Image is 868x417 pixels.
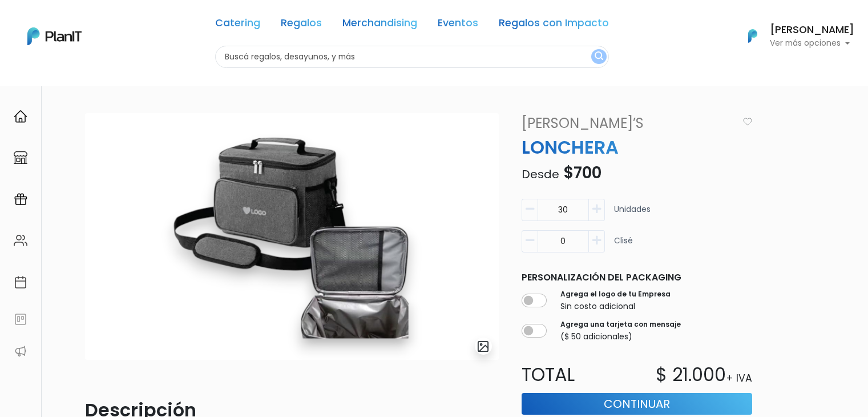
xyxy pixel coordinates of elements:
[560,331,681,343] p: ($ 50 adicionales)
[14,110,27,123] img: home-e721727adea9d79c4d83392d1f703f7f8bce08238fde08b1acbfd93340b81755.svg
[215,18,260,32] a: Catering
[656,361,726,388] p: $ 21.000
[515,134,759,161] p: LONCHERA
[522,271,752,284] p: Personalización del packaging
[281,18,322,32] a: Regalos
[726,371,752,386] p: + IVA
[560,289,671,299] label: Agrega el logo de tu Empresa
[733,21,854,51] button: PlanIt Logo [PERSON_NAME] Ver más opciones
[515,113,738,134] a: [PERSON_NAME]’s
[14,275,27,289] img: calendar-87d922413cdce8b2cf7b7f5f62616a5cf9e4887200fb71536465627b3292af00.svg
[740,23,765,49] img: PlanIt Logo
[770,25,854,35] h6: [PERSON_NAME]
[27,27,82,45] img: PlanIt Logo
[85,113,499,360] img: Captura_de_pantalla_2025-09-18_115428.png
[14,344,27,358] img: partners-52edf745621dab592f3b2c58e3bca9d71375a7ef29c3b500c9f145b62cc070d4.svg
[438,18,478,32] a: Eventos
[560,319,681,330] label: Agrega una tarjeta con mensaje
[14,312,27,326] img: feedback-78b5a0c8f98aac82b08bfc38622c3050aee476f2c9584af64705fc4e61158814.svg
[614,235,633,257] p: Clisé
[14,151,27,165] img: marketplace-4ceaa7011d94191e9ded77b95e3339b90024bf715f7c57f8cf31f2d8c509eaba.svg
[614,203,651,226] p: Unidades
[522,166,559,182] span: Desde
[342,18,417,32] a: Merchandising
[14,193,27,206] img: campaigns-02234683943229c281be62815700db0a1741e53638e28bf9629b52c665b00959.svg
[515,361,637,388] p: Total
[522,393,752,415] button: Continuar
[477,340,490,353] img: gallery-light
[215,46,609,68] input: Buscá regalos, desayunos, y más
[743,118,752,126] img: heart_icon
[499,18,609,32] a: Regalos con Impacto
[560,300,671,312] p: Sin costo adicional
[770,39,854,47] p: Ver más opciones
[595,51,603,62] img: search_button-432b6d5273f82d61273b3651a40e1bd1b912527efae98b1b7a1b2c0702e16a8d.svg
[14,234,27,247] img: people-662611757002400ad9ed0e3c099ab2801c6687ba6c219adb57efc949bc21e19d.svg
[563,162,601,184] span: $700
